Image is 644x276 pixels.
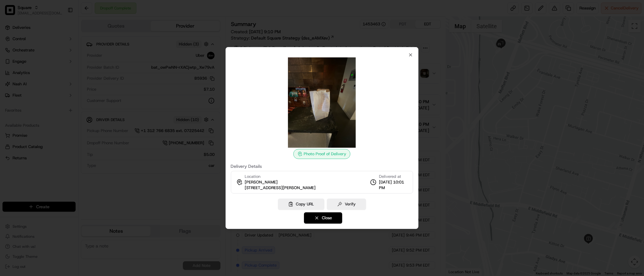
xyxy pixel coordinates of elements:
div: We're available if you need us! [21,66,79,71]
span: [PERSON_NAME] [245,179,278,185]
span: [DATE] 10:01 PM [379,179,408,191]
button: Start new chat [107,62,114,69]
div: 📗 [6,92,11,97]
label: Delivery Details [231,164,413,168]
button: Close [304,212,342,224]
a: 📗Knowledge Base [4,88,51,100]
div: 💻 [53,92,58,97]
a: 💻API Documentation [51,88,103,100]
div: Start new chat [21,60,103,66]
input: Got a question? Start typing here... [16,40,113,47]
a: Powered byPylon [44,106,76,111]
img: 1736555255976-a54dd68f-1ca7-489b-9aae-adbdc363a1c4 [6,60,18,71]
span: Delivered at [379,174,408,179]
span: [STREET_ADDRESS][PERSON_NAME] [245,185,316,191]
img: photo_proof_of_delivery image [277,57,367,148]
button: Copy URL [278,199,324,210]
span: Knowledge Base [13,91,48,97]
img: Nash [6,6,19,19]
span: Pylon [62,106,76,111]
button: Verify [327,199,366,210]
span: Location [245,174,261,179]
div: Photo Proof of Delivery [293,149,350,159]
span: API Documentation [59,91,101,97]
p: Welcome 👋 [6,25,114,35]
